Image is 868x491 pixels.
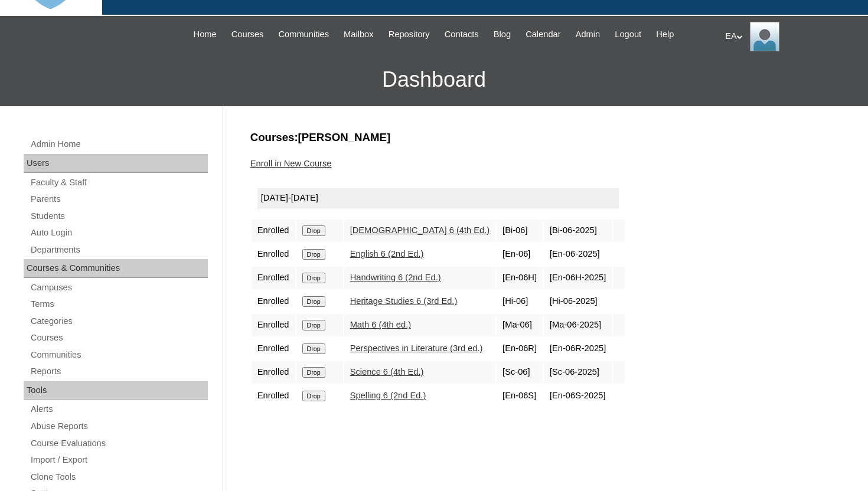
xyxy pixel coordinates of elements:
a: Reports [30,364,208,379]
span: Contacts [445,28,479,41]
td: [En-06H-2025] [544,267,612,289]
a: Calendar [520,28,566,41]
a: Abuse Reports [30,419,208,434]
a: Communities [30,348,208,362]
h3: Courses:[PERSON_NAME] [250,130,835,145]
a: Contacts [439,28,485,41]
input: Drop [302,320,325,330]
a: Alerts [30,402,208,417]
td: Enrolled [252,338,295,360]
a: Campuses [30,280,208,295]
div: Courses & Communities [24,259,208,278]
a: [DEMOGRAPHIC_DATA] 6 (4th Ed.) [350,225,490,235]
td: Enrolled [252,220,295,242]
input: Drop [302,343,325,354]
a: Courses [226,28,270,41]
a: Import / Export [30,453,208,467]
td: [En-06] [497,243,543,266]
td: Enrolled [252,314,295,336]
input: Drop [302,249,325,260]
a: Logout [609,28,647,41]
td: [En-06H] [497,267,543,289]
span: Admin [576,28,601,41]
td: [Sc-06] [497,361,543,384]
a: Home [188,28,223,41]
td: [Hi-06] [497,290,543,313]
a: Handwriting 6 (2nd Ed.) [350,273,441,282]
a: Admin Home [30,137,208,152]
td: [En-06S-2025] [544,385,612,407]
span: Home [194,28,217,41]
a: Help [650,28,680,41]
a: Science 6 (4th Ed.) [350,367,424,377]
a: Heritage Studies 6 (3rd Ed.) [350,296,458,306]
td: [En-06-2025] [544,243,612,266]
a: Departments [30,243,208,257]
a: Math 6 (4th ed.) [350,320,411,329]
a: English 6 (2nd Ed.) [350,249,424,258]
span: Mailbox [344,28,374,41]
a: Parents [30,192,208,207]
a: Courses [30,330,208,345]
a: Mailbox [338,28,380,41]
a: Students [30,209,208,224]
a: Clone Tools [30,470,208,485]
span: Repository [389,28,430,41]
a: Faculty & Staff [30,175,208,190]
span: Calendar [526,28,560,41]
span: Help [656,28,674,41]
td: Enrolled [252,361,295,384]
a: Categories [30,314,208,329]
div: Users [24,154,208,173]
a: Spelling 6 (2nd Ed.) [350,391,426,400]
td: [En-06R-2025] [544,338,612,360]
td: Enrolled [252,267,295,289]
a: Auto Login [30,225,208,240]
td: [En-06S] [497,385,543,407]
span: Blog [494,28,511,41]
div: EA [725,22,856,51]
a: Enroll in New Course [250,159,332,168]
input: Drop [302,367,325,378]
h3: Dashboard [6,53,862,106]
a: Blog [488,28,517,41]
td: [Ma-06] [497,314,543,336]
a: Communities [272,28,335,41]
td: [En-06R] [497,338,543,360]
td: Enrolled [252,290,295,313]
input: Drop [302,273,325,283]
td: [Bi-06] [497,220,543,242]
a: Perspectives in Literature (3rd ed.) [350,343,483,353]
a: Terms [30,297,208,312]
span: Logout [615,28,641,41]
span: Communities [278,28,329,41]
input: Drop [302,225,325,236]
a: Course Evaluations [30,436,208,451]
td: Enrolled [252,385,295,407]
div: Tools [24,381,208,400]
td: [Sc-06-2025] [544,361,612,384]
span: Courses [231,28,264,41]
td: [Bi-06-2025] [544,220,612,242]
td: Enrolled [252,243,295,266]
input: Drop [302,391,325,401]
input: Drop [302,296,325,307]
td: [Hi-06-2025] [544,290,612,313]
td: [Ma-06-2025] [544,314,612,336]
img: EA Administrator [750,22,779,51]
a: Admin [570,28,606,41]
a: Repository [383,28,436,41]
div: [DATE]-[DATE] [257,188,619,208]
